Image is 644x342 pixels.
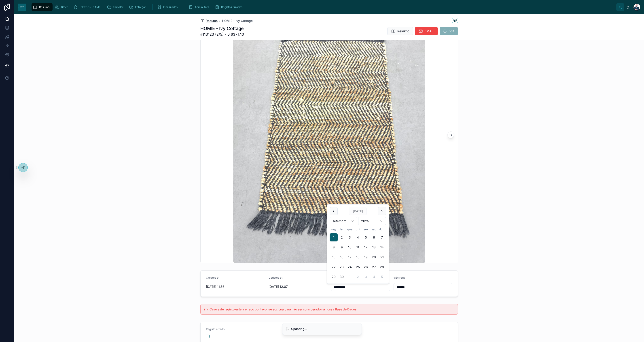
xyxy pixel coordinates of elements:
[330,227,386,281] table: setembro 2025
[362,227,370,232] th: sexta-feira
[330,227,338,232] th: segunda-feira
[105,3,127,11] a: Embalar
[378,263,386,271] button: domingo, 28 de setembro de 2025
[378,253,386,261] button: domingo, 21 de setembro de 2025
[39,5,49,9] span: Resumo
[346,263,354,271] button: quarta-feira, 24 de setembro de 2025
[338,227,346,232] th: terça-feira
[80,5,101,9] span: [PERSON_NAME]
[378,227,386,232] th: domingo
[370,253,378,261] button: sábado, 20 de setembro de 2025
[269,276,282,279] span: Updated at
[200,25,244,32] h1: HOMIE - Ivy Cottage
[354,273,362,281] button: quinta-feira, 2 de outubro de 2025
[61,5,68,9] span: Bater
[330,233,338,241] button: Today, segunda-feira, 1 de setembro de 2025, selected
[53,3,71,11] a: Bater
[346,233,354,241] button: quarta-feira, 3 de setembro de 2025
[425,29,434,33] span: EMAIL
[206,284,265,289] span: [DATE] 11:56
[346,273,354,281] button: quarta-feira, 1 de outubro de 2025
[32,3,53,11] a: Resumo
[370,227,378,232] th: sábado
[362,233,370,241] button: sexta-feira, 5 de setembro de 2025
[338,233,346,241] button: terça-feira, 2 de setembro de 2025
[370,243,378,251] button: sábado, 13 de setembro de 2025
[415,27,438,35] button: EMAIL
[338,253,346,261] button: terça-feira, 16 de setembro de 2025
[156,3,181,11] a: Finalizados
[222,19,253,23] a: HOMIE - Ivy Cottage
[72,3,104,11] a: [PERSON_NAME]
[370,233,378,241] button: sábado, 6 de setembro de 2025
[362,243,370,251] button: sexta-feira, 12 de setembro de 2025
[370,263,378,271] button: sábado, 27 de setembro de 2025
[354,233,362,241] button: quinta-feira, 4 de setembro de 2025
[378,273,386,281] button: domingo, 5 de outubro de 2025
[214,3,246,11] a: Registos Errados
[362,253,370,261] button: sexta-feira, 19 de setembro de 2025
[354,227,362,232] th: quinta-feira
[135,5,146,9] span: Entregar
[330,243,338,251] button: segunda-feira, 8 de setembro de 2025
[291,327,307,331] div: Updating...
[338,273,346,281] button: terça-feira, 30 de setembro de 2025
[394,276,405,279] span: #Entrega
[330,263,338,271] button: segunda-feira, 22 de setembro de 2025
[113,5,123,9] span: Embalar
[206,327,225,331] span: Registo errado
[330,253,338,261] button: segunda-feira, 15 de setembro de 2025
[187,3,213,11] a: Admin Area
[397,29,409,33] span: Resumo
[354,263,362,271] button: quinta-feira, 25 de setembro de 2025
[338,243,346,251] button: terça-feira, 9 de setembro de 2025
[346,227,354,232] th: quarta-feira
[18,4,26,11] img: App logo
[346,243,354,251] button: quarta-feira, 10 de setembro de 2025
[378,233,386,241] button: domingo, 7 de setembro de 2025
[346,253,354,261] button: quarta-feira, 17 de setembro de 2025
[354,243,362,251] button: quinta-feira, 11 de setembro de 2025
[362,263,370,271] button: sexta-feira, 26 de setembro de 2025
[127,3,149,11] a: Entregar
[195,5,210,9] span: Admin Area
[210,308,454,311] h5: Caso este registo esteja errado por favor selecciona para não ser considerado na nossa Base de Dados
[200,19,218,23] a: Resumo
[29,2,616,12] div: scrollable content
[200,32,244,37] span: #113123 (2/5) - 0,63×1,10
[338,263,346,271] button: terça-feira, 23 de setembro de 2025
[206,276,219,279] span: Created at
[330,273,338,281] button: segunda-feira, 29 de setembro de 2025
[163,5,178,9] span: Finalizados
[378,243,386,251] button: domingo, 14 de setembro de 2025
[370,273,378,281] button: sábado, 4 de outubro de 2025
[206,19,218,23] span: Resumo
[221,5,242,9] span: Registos Errados
[362,273,370,281] button: sexta-feira, 3 de outubro de 2025
[354,253,362,261] button: quinta-feira, 18 de setembro de 2025
[269,284,328,289] span: [DATE] 12:07
[387,27,413,35] button: Resumo
[233,7,425,263] img: WhatsApp-Image-2025-08-27-at-14.46.28-(1).jpeg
